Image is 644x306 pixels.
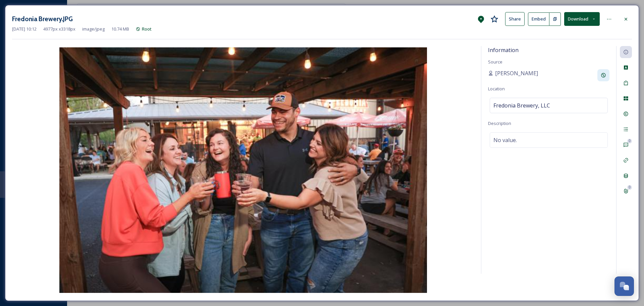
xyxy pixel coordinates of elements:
span: No value. [493,136,517,144]
div: 0 [627,139,632,143]
span: Source [488,59,502,65]
span: image/jpeg [82,26,105,32]
span: [DATE] 10:12 [12,26,37,32]
span: 4977 px x 3318 px [43,26,75,32]
button: Download [564,12,600,26]
span: Fredonia Brewery, LLC [493,101,550,110]
span: Location [488,86,505,92]
span: Description [488,120,511,126]
button: Share [505,12,525,26]
span: 10.74 MB [111,26,129,32]
img: 162fb179-4652-47e3-a7fc-bb684f2df4c8.jpg [12,47,474,293]
span: Root [142,26,152,32]
div: 0 [627,185,632,190]
button: Open Chat [614,276,634,296]
h3: Fredonia Brewery.JPG [12,14,73,24]
span: [PERSON_NAME] [495,69,538,77]
span: Information [488,46,519,54]
button: Embed [528,12,549,26]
